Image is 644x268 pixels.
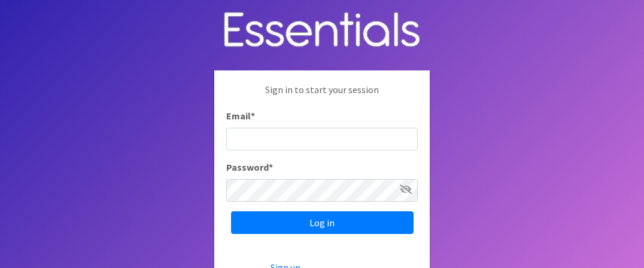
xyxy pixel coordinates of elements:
abbr: required [269,161,273,173]
label: Email [226,109,255,123]
abbr: required [251,110,255,122]
p: Sign in to start your session [226,82,418,109]
input: Log in [231,211,414,234]
label: Password [226,160,273,174]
